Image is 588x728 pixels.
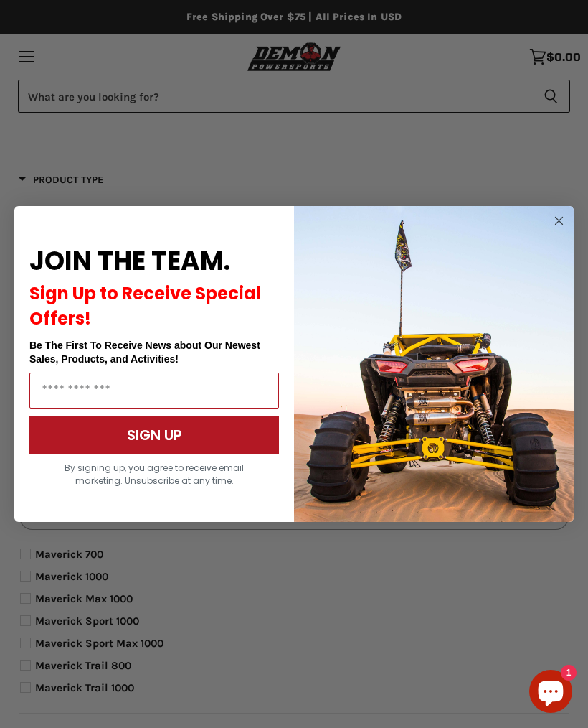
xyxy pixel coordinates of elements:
span: Sign Up to Receive Special Offers! [29,281,261,330]
span: JOIN THE TEAM. [29,243,230,279]
span: By signing up, you agree to receive email marketing. Unsubscribe at any time. [65,462,244,487]
img: a9095488-b6e7-41ba-879d-588abfab540b.jpeg [294,206,574,522]
button: SIGN UP [29,416,279,454]
inbox-online-store-chat: Shopify online store chat [525,670,577,717]
button: Close dialog [550,212,568,230]
span: Be The First To Receive News about Our Newest Sales, Products, and Activities! [29,340,260,365]
input: Email Address [29,373,279,409]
